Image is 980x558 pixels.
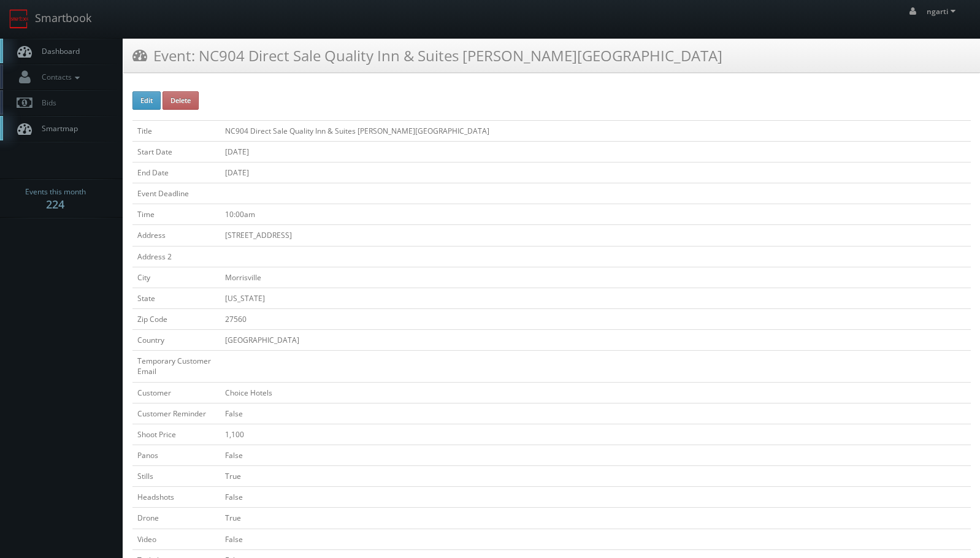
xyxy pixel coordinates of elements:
[220,330,971,351] td: [GEOGRAPHIC_DATA]
[220,308,971,329] td: 27560
[132,445,220,465] td: Panos
[220,508,971,529] td: True
[132,351,220,382] td: Temporary Customer Email
[36,46,80,56] span: Dashboard
[25,186,86,198] span: Events this month
[132,529,220,549] td: Video
[220,424,971,445] td: 1,100
[220,382,971,403] td: Choice Hotels
[220,403,971,424] td: False
[132,267,220,288] td: City
[132,141,220,162] td: Start Date
[132,382,220,403] td: Customer
[132,508,220,529] td: Drone
[132,403,220,424] td: Customer Reminder
[132,225,220,246] td: Address
[132,424,220,445] td: Shoot Price
[220,162,971,183] td: [DATE]
[132,91,161,110] button: Edit
[220,120,971,141] td: NC904 Direct Sale Quality Inn & Suites [PERSON_NAME][GEOGRAPHIC_DATA]
[132,330,220,351] td: Country
[132,308,220,329] td: Zip Code
[132,246,220,267] td: Address 2
[132,162,220,183] td: End Date
[9,9,29,29] img: smartbook-logo.png
[132,204,220,225] td: Time
[132,45,722,66] h3: Event: NC904 Direct Sale Quality Inn & Suites [PERSON_NAME][GEOGRAPHIC_DATA]
[927,6,959,17] span: ngarti
[132,487,220,508] td: Headshots
[220,445,971,465] td: False
[132,466,220,487] td: Stills
[220,466,971,487] td: True
[163,91,199,110] button: Delete
[220,529,971,549] td: False
[46,197,64,212] strong: 224
[132,120,220,141] td: Title
[220,288,971,308] td: [US_STATE]
[36,123,78,134] span: Smartmap
[36,97,56,108] span: Bids
[220,487,971,508] td: False
[220,225,971,246] td: [STREET_ADDRESS]
[220,204,971,225] td: 10:00am
[132,288,220,308] td: State
[220,267,971,288] td: Morrisville
[220,141,971,162] td: [DATE]
[132,183,220,204] td: Event Deadline
[36,72,83,82] span: Contacts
